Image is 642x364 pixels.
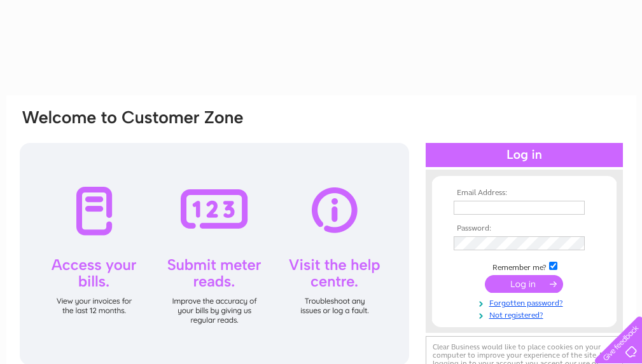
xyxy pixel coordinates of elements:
[450,224,598,233] th: Password:
[450,189,598,198] th: Email Address:
[454,308,598,320] a: Not registered?
[454,296,598,308] a: Forgotten password?
[485,275,563,293] input: Submit
[450,260,598,273] td: Remember me?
